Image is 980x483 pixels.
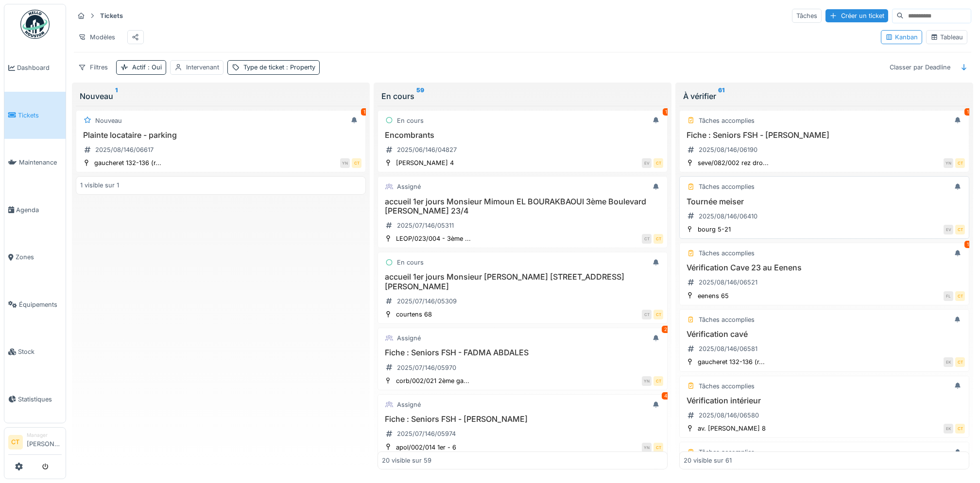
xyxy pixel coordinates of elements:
div: CT [955,357,965,367]
strong: Tickets [96,11,127,20]
div: Nouveau [95,116,122,125]
div: YN [944,158,953,168]
span: Zones [16,252,62,262]
div: Tâches accomplies [699,249,755,258]
h3: Fiche : Seniors FSH - [PERSON_NAME] [684,131,965,140]
div: YN [642,443,652,452]
div: CT [955,424,965,433]
h3: Fiche : Seniors FSH - [PERSON_NAME] [382,415,663,424]
span: Dashboard [17,63,62,72]
a: Dashboard [4,44,66,92]
a: CT Manager[PERSON_NAME] [8,432,62,455]
div: gaucheret 132-136 (r... [698,357,765,366]
div: Assigné [397,400,421,409]
div: 2025/07/146/05970 [397,363,456,372]
span: Maintenance [19,158,62,167]
div: Tâches accomplies [699,116,755,125]
div: courtens 68 [396,310,432,319]
div: eenens 65 [698,291,729,300]
div: EK [944,357,953,367]
div: En cours [397,116,424,125]
div: 20 visible sur 61 [684,456,732,465]
div: Tâches accomplies [699,315,755,324]
div: Type de ticket [243,63,315,72]
div: En cours [397,258,424,267]
div: Tableau [930,33,963,42]
div: EK [944,424,953,433]
div: Tâches accomplies [699,448,755,457]
span: : Oui [146,64,162,71]
a: Maintenance [4,139,66,186]
div: CT [642,310,652,319]
li: [PERSON_NAME] [27,432,62,452]
div: CT [955,158,965,168]
a: Équipements [4,281,66,329]
div: 2025/08/146/06581 [699,344,757,353]
div: 2025/08/146/06580 [699,411,759,420]
div: CT [653,234,663,244]
div: CT [653,310,663,319]
div: 1 [964,108,971,116]
h3: Vérification cavé [684,330,965,339]
span: Tickets [18,111,62,120]
div: Modèles [74,30,120,44]
div: CT [955,291,965,301]
div: EV [944,225,953,234]
sup: 59 [416,90,424,102]
div: FL [944,291,953,301]
div: 2 [662,326,670,333]
div: LEOP/023/004 - 3ème ... [396,234,471,243]
div: corb/002/021 2ème ga... [396,376,469,385]
div: Tâches accomplies [699,182,755,191]
div: Tâches [792,9,822,23]
li: CT [8,435,23,450]
h3: accueil 1er jours Monsieur [PERSON_NAME] [STREET_ADDRESS][PERSON_NAME] [382,272,663,291]
span: Stock [18,347,62,356]
div: 2025/07/146/05309 [397,297,457,306]
div: 2025/07/146/05311 [397,221,454,230]
div: seve/082/002 rez dro... [698,158,769,167]
div: Manager [27,432,62,439]
div: 4 [662,392,670,400]
a: Stock [4,328,66,376]
div: 1 [663,108,670,116]
img: Badge_color-CXgf-gQk.svg [20,10,50,39]
div: Nouveau [80,90,362,102]
div: [PERSON_NAME] 4 [396,158,454,167]
div: CT [642,234,652,244]
div: Assigné [397,182,421,191]
span: Statistiques [18,395,62,404]
div: 2025/08/146/06521 [699,278,757,287]
div: CT [653,158,663,168]
div: 2025/07/146/05974 [397,429,456,438]
div: Actif [132,63,162,72]
h3: Vérification Cave 23 au Eenens [684,263,965,272]
div: Intervenant [186,63,219,72]
div: Assigné [397,333,421,343]
div: À vérifier [683,90,965,102]
div: YN [642,376,652,386]
div: CT [653,376,663,386]
div: 2025/08/146/06190 [699,145,757,154]
div: Filtres [74,60,112,74]
a: Statistiques [4,376,66,423]
a: Tickets [4,92,66,139]
div: 1 [361,108,368,116]
div: av. [PERSON_NAME] 8 [698,424,766,433]
span: Agenda [16,205,62,215]
h3: Encombrants [382,131,663,140]
div: EV [642,158,652,168]
div: gaucheret 132-136 (r... [94,158,161,167]
sup: 1 [115,90,118,102]
div: 1 visible sur 1 [80,181,119,190]
h3: Fiche : Seniors FSH - FADMA ABDALES [382,348,663,357]
h3: accueil 1er jours Monsieur Mimoun EL BOURAKBAOUI 3ème Boulevard [PERSON_NAME] 23/4 [382,197,663,216]
div: apol/002/014 1er - 6 [396,443,456,452]
div: Créer un ticket [825,9,888,22]
a: Zones [4,233,66,281]
div: 2025/08/146/06617 [95,145,154,154]
span: Équipements [19,300,62,309]
div: YN [340,158,350,168]
a: Agenda [4,186,66,234]
h3: Plainte locataire - parking [80,131,361,140]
